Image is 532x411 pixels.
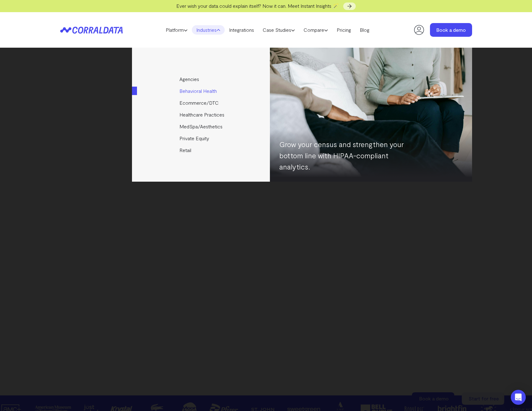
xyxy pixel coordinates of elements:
[225,25,258,35] a: Integrations
[132,121,271,132] a: MedSpa/Aesthetics
[299,25,332,35] a: Compare
[132,144,271,156] a: Retail
[192,25,225,35] a: Industries
[132,132,271,144] a: Private Equity
[355,25,374,35] a: Blog
[511,390,526,405] div: Open Intercom Messenger
[132,109,271,121] a: Healthcare Practices
[279,139,420,172] p: Grow your census and strengthen your bottom line with HIPAA-compliant analytics.
[132,85,271,97] a: Behavioral Health
[430,23,472,37] a: Book a demo
[258,25,299,35] a: Case Studies
[132,97,271,109] a: Ecommerce/DTC
[161,25,192,35] a: Platform
[132,73,271,85] a: Agencies
[332,25,355,35] a: Pricing
[176,3,339,9] span: Ever wish your data could explain itself? Now it can. Meet Instant Insights 🪄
